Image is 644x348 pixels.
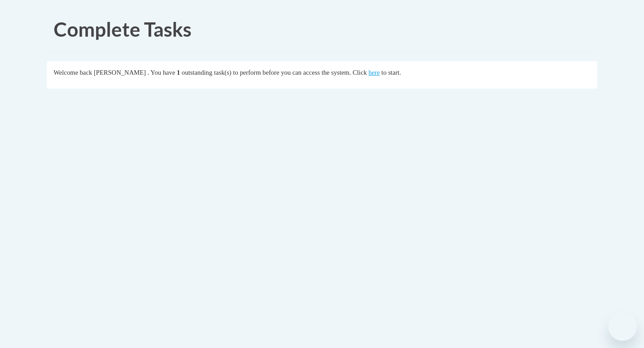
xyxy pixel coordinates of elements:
span: [PERSON_NAME] [94,69,146,76]
span: 1 [177,69,180,76]
span: outstanding task(s) to perform before you can access the system. Click [182,69,367,76]
span: Welcome back [54,69,92,76]
a: here [369,69,380,76]
span: . You have [148,69,175,76]
span: to start. [381,69,401,76]
iframe: Button to launch messaging window [608,312,637,341]
span: Complete Tasks [54,17,191,41]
